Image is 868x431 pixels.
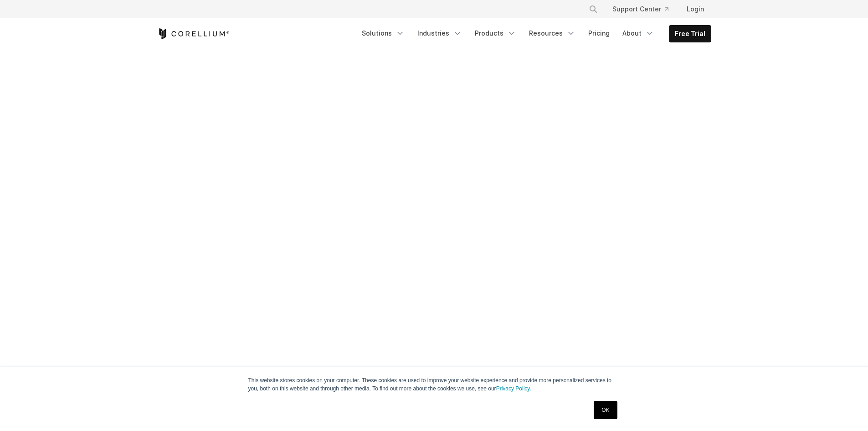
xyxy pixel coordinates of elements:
a: Solutions [356,25,410,42]
a: About [617,25,660,42]
a: Login [679,1,711,17]
a: Resources [524,25,581,42]
a: Pricing [583,25,615,42]
a: Corellium Home [157,28,230,39]
a: Free Trial [669,26,711,42]
a: Products [469,25,522,42]
a: Privacy Policy. [496,385,531,392]
div: Navigation Menu [578,1,711,17]
a: Industries [412,25,467,42]
button: Search [585,1,601,17]
div: Navigation Menu [356,25,711,42]
a: Support Center [605,1,676,17]
a: OK [594,401,617,419]
p: This website stores cookies on your computer. These cookies are used to improve your website expe... [248,376,620,393]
